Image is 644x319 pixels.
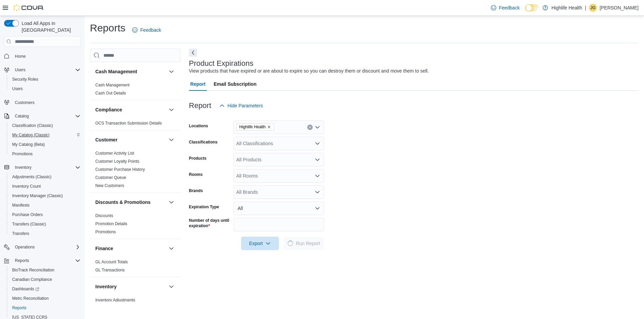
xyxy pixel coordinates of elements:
[95,167,145,172] span: Customer Purchase History
[12,112,80,120] span: Catalog
[9,182,80,190] span: Inventory Count
[7,182,83,191] button: Inventory Count
[95,175,126,180] span: Customer Queue
[95,283,166,290] button: Inventory
[12,243,80,251] span: Operations
[12,243,38,251] button: Operations
[95,230,116,234] a: Promotions
[9,230,32,238] a: Transfers
[95,82,129,88] span: Cash Management
[1,65,83,75] button: Users
[9,304,80,312] span: Reports
[12,193,63,198] span: Inventory Manager (Classic)
[9,201,80,209] span: Manifests
[189,204,219,210] label: Expiration Type
[9,304,29,312] a: Reports
[9,150,35,158] a: Promotions
[12,123,53,128] span: Classification (Classic)
[189,59,254,68] h3: Product Expirations
[95,151,134,156] span: Customer Activity List
[95,213,113,218] a: Discounts
[9,294,80,302] span: Metrc Reconciliation
[315,189,320,195] button: Open list of options
[189,49,197,57] button: Next
[90,149,181,192] div: Customer
[189,188,203,193] label: Brands
[95,229,116,235] span: Promotions
[95,175,126,180] a: Customer Queue
[9,131,80,139] span: My Catalog (Classic)
[1,242,83,252] button: Operations
[90,119,181,130] div: Compliance
[600,4,639,12] p: [PERSON_NAME]
[95,91,126,96] a: Cash Out Details
[12,66,80,74] span: Users
[7,191,83,201] button: Inventory Manager (Classic)
[12,296,49,301] span: Metrc Reconciliation
[12,52,28,60] a: Home
[1,98,83,107] button: Customers
[241,237,279,250] button: Export
[95,183,124,188] span: New Customers
[12,184,41,189] span: Inventory Count
[7,140,83,149] button: My Catalog (Beta)
[7,219,83,229] button: Transfers (Classic)
[7,84,83,94] button: Users
[95,167,145,172] a: Customer Purchase History
[589,4,597,12] div: Jennifer Gierum
[95,90,126,96] span: Cash Out Details
[9,294,51,302] a: Metrc Reconciliation
[95,221,127,227] span: Promotion Details
[9,140,48,149] a: My Catalog (Beta)
[95,136,117,143] h3: Customer
[7,149,83,159] button: Promotions
[189,123,208,129] label: Locations
[12,174,51,180] span: Adjustments (Classic)
[167,106,175,114] button: Compliance
[12,151,33,157] span: Promotions
[7,75,83,84] button: Security Roles
[12,257,32,265] button: Reports
[9,173,80,181] span: Adjustments (Classic)
[9,211,80,219] span: Purchase Orders
[95,245,166,252] button: Finance
[95,151,134,156] a: Customer Activity List
[167,283,175,291] button: Inventory
[245,237,275,250] span: Export
[315,173,320,179] button: Open list of options
[129,23,164,37] a: Feedback
[95,199,150,206] h3: Discounts & Promotions
[9,266,80,274] span: BioTrack Reconciliation
[15,113,29,119] span: Catalog
[12,231,29,236] span: Transfers
[9,85,80,93] span: Users
[9,220,80,228] span: Transfers (Classic)
[189,68,429,75] div: View products that have expired or are about to expire so you can destroy them or discount and mo...
[15,100,34,105] span: Customers
[1,256,83,265] button: Reports
[95,136,166,143] button: Customer
[488,1,522,15] a: Feedback
[9,285,42,293] a: Dashboards
[167,68,175,76] button: Cash Management
[95,245,113,252] h3: Finance
[9,275,55,284] a: Canadian Compliance
[236,123,274,131] span: Highlife Health
[12,277,52,282] span: Canadian Compliance
[95,267,125,273] span: GL Transactions
[90,21,125,35] h1: Reports
[15,244,35,250] span: Operations
[95,183,124,188] a: New Customers
[95,68,166,75] button: Cash Management
[167,244,175,252] button: Finance
[7,294,83,303] button: Metrc Reconciliation
[95,268,125,272] a: GL Transactions
[585,4,586,12] p: |
[167,136,175,144] button: Customer
[9,285,80,293] span: Dashboards
[7,201,83,210] button: Manifests
[95,106,166,113] button: Compliance
[15,165,31,170] span: Inventory
[90,212,181,239] div: Discounts & Promotions
[315,141,320,146] button: Open list of options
